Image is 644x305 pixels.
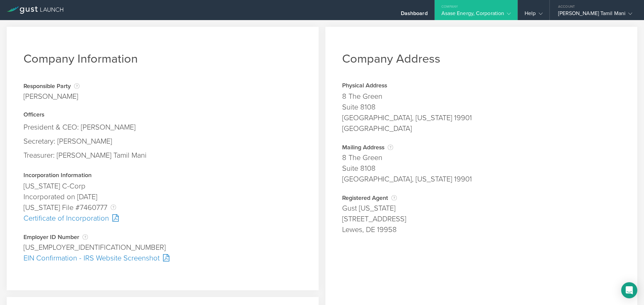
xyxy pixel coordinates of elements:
[23,120,302,134] div: President & CEO: [PERSON_NAME]
[342,123,621,134] div: [GEOGRAPHIC_DATA]
[23,192,302,202] div: Incorporated on [DATE]
[621,282,637,298] div: Open Intercom Messenger
[342,152,621,163] div: 8 The Green
[342,163,621,174] div: Suite 8108
[23,52,302,66] h1: Company Information
[525,10,542,20] div: Help
[23,242,302,253] div: [US_EMPLOYER_IDENTIFICATION_NUMBER]
[342,195,621,201] div: Registered Agent
[23,91,79,102] div: [PERSON_NAME]
[23,112,302,119] div: Officers
[23,234,302,240] div: Employer ID Number
[23,134,302,148] div: Secretary: [PERSON_NAME]
[23,253,302,263] div: EIN Confirmation - IRS Website Screenshot
[23,172,302,179] div: Incorporation Information
[23,213,302,224] div: Certificate of Incorporation
[342,91,621,102] div: 8 The Green
[342,112,621,123] div: [GEOGRAPHIC_DATA], [US_STATE] 19901
[441,10,511,20] div: Asase Energy, Corporation
[558,10,632,20] div: [PERSON_NAME] Tamil Mani
[342,52,621,66] h1: Company Address
[23,181,302,192] div: [US_STATE] C-Corp
[342,203,621,214] div: Gust [US_STATE]
[23,83,79,89] div: Responsible Party
[342,83,621,89] div: Physical Address
[23,202,302,213] div: [US_STATE] File #7460777
[342,224,621,235] div: Lewes, DE 19958
[342,144,621,151] div: Mailing Address
[401,10,428,20] div: Dashboard
[342,102,621,112] div: Suite 8108
[23,148,302,162] div: Treasurer: [PERSON_NAME] Tamil Mani
[342,214,621,224] div: [STREET_ADDRESS]
[342,174,621,184] div: [GEOGRAPHIC_DATA], [US_STATE] 19901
